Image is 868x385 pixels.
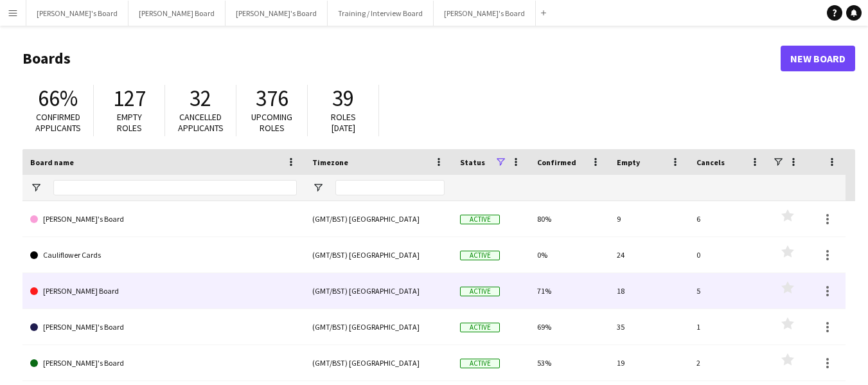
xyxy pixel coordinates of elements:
[529,201,609,237] div: 80%
[460,251,500,260] span: Active
[781,46,855,71] a: New Board
[312,157,348,167] span: Timezone
[256,84,288,112] span: 376
[305,345,452,381] div: (GMT/BST) [GEOGRAPHIC_DATA]
[529,309,609,345] div: 69%
[30,182,42,193] button: Open Filter Menu
[305,201,452,237] div: (GMT/BST) [GEOGRAPHIC_DATA]
[30,345,297,381] a: [PERSON_NAME]'s Board
[35,111,81,134] span: Confirmed applicants
[328,1,434,26] button: Training / Interview Board
[30,157,74,167] span: Board name
[460,215,500,224] span: Active
[331,111,356,134] span: Roles [DATE]
[529,237,609,273] div: 0%
[38,84,78,112] span: 66%
[609,237,689,273] div: 24
[30,309,297,345] a: [PERSON_NAME]'s Board
[689,309,768,345] div: 1
[460,157,485,167] span: Status
[30,273,297,309] a: [PERSON_NAME] Board
[305,309,452,345] div: (GMT/BST) [GEOGRAPHIC_DATA]
[305,237,452,273] div: (GMT/BST) [GEOGRAPHIC_DATA]
[460,323,500,332] span: Active
[434,1,536,26] button: [PERSON_NAME]'s Board
[251,111,292,134] span: Upcoming roles
[537,157,576,167] span: Confirmed
[609,201,689,237] div: 9
[335,180,445,195] input: Timezone Filter Input
[30,201,297,237] a: [PERSON_NAME]'s Board
[529,345,609,381] div: 53%
[689,237,768,273] div: 0
[312,182,324,193] button: Open Filter Menu
[178,111,224,134] span: Cancelled applicants
[689,201,768,237] div: 6
[332,84,354,112] span: 39
[529,273,609,309] div: 71%
[30,237,297,273] a: Cauliflower Cards
[190,84,211,112] span: 32
[460,287,500,296] span: Active
[305,273,452,309] div: (GMT/BST) [GEOGRAPHIC_DATA]
[689,273,768,309] div: 5
[696,157,725,167] span: Cancels
[53,180,297,195] input: Board name Filter Input
[226,1,328,26] button: [PERSON_NAME]'s Board
[460,359,500,368] span: Active
[117,111,142,134] span: Empty roles
[617,157,640,167] span: Empty
[609,345,689,381] div: 19
[609,273,689,309] div: 18
[689,345,768,381] div: 2
[22,49,781,68] h1: Boards
[128,1,226,26] button: [PERSON_NAME] Board
[113,84,146,112] span: 127
[609,309,689,345] div: 35
[26,1,128,26] button: [PERSON_NAME]'s Board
